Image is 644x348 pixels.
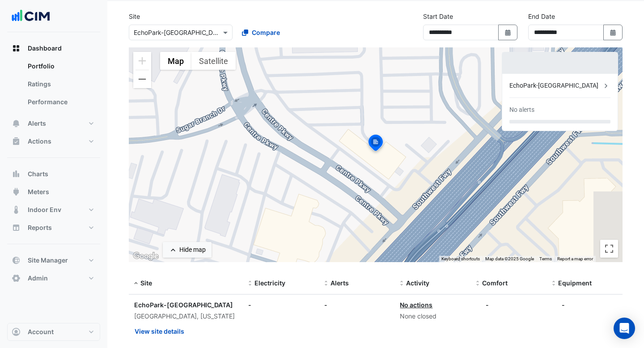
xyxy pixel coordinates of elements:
a: Portfolio [21,57,100,75]
button: Zoom in [133,52,151,70]
app-icon: Alerts [12,119,21,128]
span: Alerts [330,279,349,287]
button: Show satellite imagery [191,52,236,70]
span: Map data ©2025 Google [485,256,534,261]
a: Report a map error [557,256,593,261]
button: Zoom out [133,70,151,88]
a: No actions [400,301,432,309]
button: Alerts [7,115,100,132]
span: Reports [28,223,52,232]
button: Reports [7,219,100,237]
span: Meters [28,187,49,196]
div: Open Intercom Messenger [614,318,635,339]
span: Admin [28,274,48,283]
a: Performance [21,93,100,111]
button: Actions [7,132,100,150]
div: - [248,300,314,310]
button: View site details [134,323,185,339]
span: Dashboard [28,44,62,53]
fa-icon: Select Date [504,29,512,36]
span: Alerts [28,119,46,128]
span: Indoor Env [28,205,61,214]
div: Dashboard [7,57,100,115]
label: Start Date [423,12,453,21]
app-icon: Reports [12,223,21,232]
span: Site Manager [28,256,68,265]
img: Company Logo [11,7,51,25]
app-icon: Meters [12,187,21,196]
button: Dashboard [7,39,100,57]
button: Show street map [160,52,191,70]
div: Hide map [179,245,206,255]
span: Account [28,327,54,336]
button: Compare [236,25,286,40]
div: - [324,300,390,310]
a: Ratings [21,75,100,93]
button: Charts [7,165,100,183]
fa-icon: Select Date [609,29,617,36]
span: Electricity [254,279,285,287]
label: Site [129,12,140,21]
div: EchoPark-[GEOGRAPHIC_DATA] [509,81,602,90]
label: End Date [528,12,555,21]
button: Site Manager [7,251,100,269]
span: Actions [28,137,51,146]
app-icon: Admin [12,274,21,283]
span: Charts [28,170,48,178]
span: Activity [406,279,429,287]
button: Meters [7,183,100,201]
div: EchoPark-[GEOGRAPHIC_DATA] [134,300,237,310]
button: Keyboard shortcuts [441,256,480,262]
div: [GEOGRAPHIC_DATA], [US_STATE] [134,311,237,322]
span: Comfort [482,279,508,287]
div: - [486,300,489,310]
img: site-pin-selected.svg [366,133,386,155]
span: Compare [252,28,280,37]
a: Terms [539,256,552,261]
span: Equipment [558,279,592,287]
div: None closed [400,311,465,322]
a: Open this area in Google Maps (opens a new window) [131,250,161,262]
app-icon: Site Manager [12,256,21,265]
span: Site [140,279,152,287]
div: - [562,300,565,310]
img: Google [131,250,161,262]
div: No alerts [509,105,534,115]
button: Hide map [163,242,212,258]
button: Toggle fullscreen view [600,240,618,258]
button: Admin [7,269,100,287]
app-icon: Indoor Env [12,205,21,214]
button: Indoor Env [7,201,100,219]
app-icon: Dashboard [12,44,21,53]
button: Account [7,323,100,341]
app-icon: Charts [12,170,21,178]
app-icon: Actions [12,137,21,146]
